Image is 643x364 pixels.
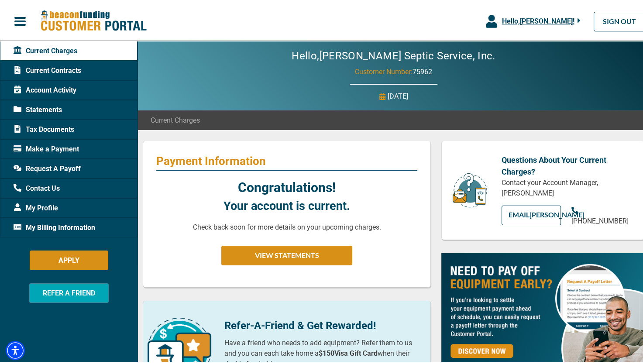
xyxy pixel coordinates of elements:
p: [DATE] [388,89,408,100]
span: Current Charges [151,113,200,124]
span: Tax Documents [14,123,74,133]
span: Contact Us [14,182,60,192]
img: Beacon Funding Customer Portal Logo [40,8,147,31]
b: $150 Visa Gift Card [319,347,378,356]
p: Refer-A-Friend & Get Rewarded! [224,316,418,332]
button: APPLY [30,249,108,268]
span: 75962 [413,66,432,74]
span: Account Activity [14,83,76,94]
span: My Billing Information [14,221,95,231]
a: EMAIL[PERSON_NAME] [502,204,561,223]
p: Contact your Account Manager, [PERSON_NAME] [502,176,631,197]
div: Accessibility Menu [6,339,25,358]
span: Customer Number: [355,66,413,74]
p: Questions About Your Current Charges? [502,152,631,176]
span: [PHONE_NUMBER] [571,215,629,223]
span: Make a Payment [14,142,79,153]
p: Your account is current. [224,196,350,213]
a: [PHONE_NUMBER] [571,204,631,225]
span: Current Charges [14,44,77,55]
span: Request A Payoff [14,162,81,172]
img: customer-service.png [450,171,489,207]
p: Payment Information [156,152,417,166]
button: REFER A FRIEND [29,282,109,301]
h2: Hello, [PERSON_NAME] Septic Service, Inc. [265,48,521,61]
span: Statements [14,103,62,113]
span: Current Contracts [14,64,81,74]
span: My Profile [14,201,58,212]
span: Hello, [PERSON_NAME] ! [502,15,574,24]
button: VIEW STATEMENTS [221,244,352,264]
p: Check back soon for more details on your upcoming charges. [193,220,381,231]
p: Congratulations! [238,176,336,196]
